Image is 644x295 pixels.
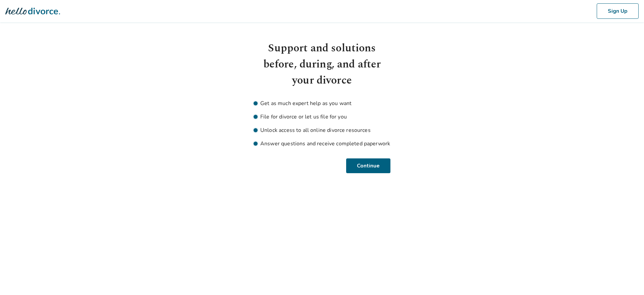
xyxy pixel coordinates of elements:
button: Sign Up [597,3,639,19]
li: Answer questions and receive completed paperwork [254,140,390,148]
li: Unlock access to all online divorce resources [254,126,390,134]
button: Continue [346,158,390,173]
h1: Support and solutions before, during, and after your divorce [254,40,390,89]
li: File for divorce or let us file for you [254,113,390,121]
li: Get as much expert help as you want [254,99,390,107]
